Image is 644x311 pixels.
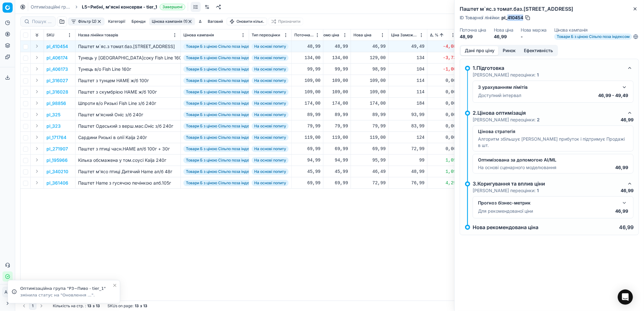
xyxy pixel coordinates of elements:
div: 48,99 [391,168,425,175]
div: 174,00 [302,100,348,107]
dt: Поточна ціна [460,28,486,32]
span: Товари Б з ціною Сільпо поза індексом [183,157,261,163]
p: 46,99 [619,225,634,230]
span: На основі попиту [252,168,289,175]
div: 99,99 [294,66,321,72]
div: Паштет Hame з гусячою печінкою алб.105г [78,180,178,186]
div: -4,08 [430,43,456,50]
span: Кількість на стр. [53,303,84,308]
p: 46,99 [621,187,634,194]
button: pl_195966 [46,157,68,163]
div: 174,00 [353,100,386,107]
p: pl_316028 [46,89,68,95]
a: Оптимізаційні групи [31,4,71,10]
div: 94,99 [294,157,321,163]
span: На основі попиту [252,157,289,163]
div: 134,00 [294,55,321,61]
p: pl_406174 [46,55,68,61]
div: Тунець у [GEOGRAPHIC_DATA]соку Fish Line 160г [78,55,178,61]
button: Ефективність [520,46,557,55]
p: 46,99 - 49,49 [598,92,628,99]
button: pl_361406 [46,180,68,186]
div: Тунець в/о Fish Line 160г [78,66,178,72]
span: Тип переоцінки [252,33,280,38]
span: На основі попиту [252,123,289,129]
input: Пошук по SKU або назві [32,18,52,25]
p: Оптимізована за допомогою AI/ML [478,157,628,163]
p: pl_406173 [46,66,68,72]
button: pl_325 [46,112,60,118]
span: Товари Б з ціною Сільпо поза індексом [554,34,632,40]
span: Товари Б з ціною Сільпо поза індексом [183,123,261,129]
p: Цінова стратегія [478,128,628,135]
p: 46,99 [621,117,634,123]
span: Товари Б з ціною Сільпо поза індексом [183,77,261,84]
div: 83,99 [391,123,425,129]
nav: breadcrumb [31,4,185,10]
div: Паштет Одеський з верш.мас.Оніс з/б 240г [78,123,178,129]
div: 69,99 [302,180,348,186]
button: Δ [196,18,204,25]
div: Паштет м'ясо птиці Дитячий Нame ал/б 48г [78,168,178,175]
div: 1,09 [430,168,456,175]
div: 45,99 [294,168,321,175]
span: Товари Б з ціною Сільпо поза індексом [183,100,261,107]
button: pl_410454 [46,43,68,50]
div: 69,99 [294,180,321,186]
div: 79,99 [294,123,321,129]
button: Expand [33,76,41,84]
p: [PERSON_NAME] переоцінки: [473,187,539,194]
div: 94,99 [302,157,348,163]
button: Оновити кільк. [227,18,267,25]
button: pl_340210 [46,168,68,175]
strong: 13 [135,303,139,308]
span: AK [3,287,12,297]
button: Expand [33,122,41,130]
div: 109,00 [302,77,348,84]
span: Товари Б з ціною Сільпо поза індексом [183,168,261,175]
button: Expand [33,168,41,175]
p: pl_323 [46,123,61,129]
span: L5~Рибні, м'ясні консерви - tier_1Завершені [82,4,185,10]
span: SKU [46,33,54,38]
strong: 2 [537,117,540,122]
button: 1 [29,302,36,310]
div: 69,99 [353,146,386,152]
nav: pagination [20,302,45,310]
button: Expand [33,99,41,107]
div: 72,99 [353,180,386,186]
span: Товари Б з ціною Сільпо поза індексом [183,55,261,61]
div: 1,05 [430,157,456,163]
div: 119,00 [302,134,348,141]
div: 46,49 [353,168,386,175]
button: Expand [33,156,41,164]
div: Оптимізаційна група "P3~Пиво - tier_1" [20,285,112,292]
button: Ринок [499,46,520,55]
div: 134 [391,55,425,61]
div: 129,00 [353,55,386,61]
button: pl_171764 [46,134,66,141]
span: На основі попиту [252,43,289,50]
button: Призначити [268,18,303,25]
div: 79,99 [302,123,348,129]
button: Expand all [33,31,41,39]
button: Expand [33,54,41,61]
div: -3,73 [430,55,456,61]
button: pl_271907 [46,146,68,152]
span: pl_410454 [501,15,523,21]
p: 46,99 [615,208,628,214]
div: змінила статус на "Оновлення ...". [20,292,112,298]
div: 2.Цінова оптимізація [473,109,623,117]
button: Expand [33,179,41,186]
p: 46,99 [615,164,628,171]
span: На основі попиту [252,100,289,107]
span: Товари Б з ціною Сільпо поза індексом [183,89,261,95]
div: 98,99 [353,66,386,72]
button: pl_98856 [46,100,66,107]
div: 119,00 [294,134,321,141]
div: 1.Підготовка [473,64,623,72]
span: На основі попиту [252,134,289,141]
span: На основі попиту [252,89,289,95]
